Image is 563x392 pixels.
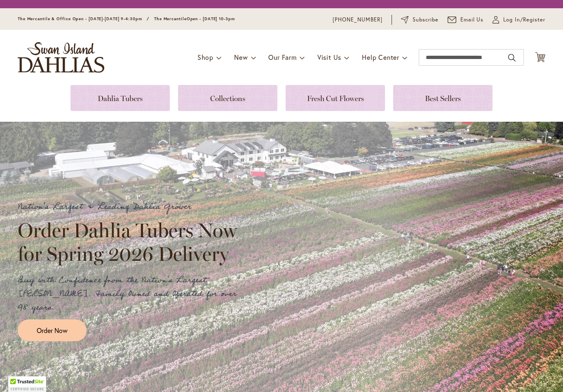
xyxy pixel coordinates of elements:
[362,53,399,61] span: Help Center
[234,53,248,61] span: New
[18,319,87,341] a: Order Now
[413,16,439,24] span: Subscribe
[18,219,244,265] h2: Order Dahlia Tubers Now for Spring 2026 Delivery
[268,53,296,61] span: Our Farm
[18,42,104,73] a: store logo
[460,16,484,24] span: Email Us
[508,51,516,64] button: Search
[493,16,545,24] a: Log In/Register
[333,16,382,24] a: [PHONE_NUMBER]
[18,16,187,21] span: The Mercantile & Office Open - [DATE]-[DATE] 9-4:30pm / The Mercantile
[317,53,341,61] span: Visit Us
[401,16,439,24] a: Subscribe
[18,200,244,214] p: Nation's Largest & Leading Dahlia Grower
[503,16,545,24] span: Log In/Register
[18,274,244,314] p: Buy with Confidence from the Nation's Largest [PERSON_NAME]. Family Owned and Operated for over 9...
[448,16,484,24] a: Email Us
[187,16,235,21] span: Open - [DATE] 10-3pm
[37,326,68,335] span: Order Now
[197,53,213,61] span: Shop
